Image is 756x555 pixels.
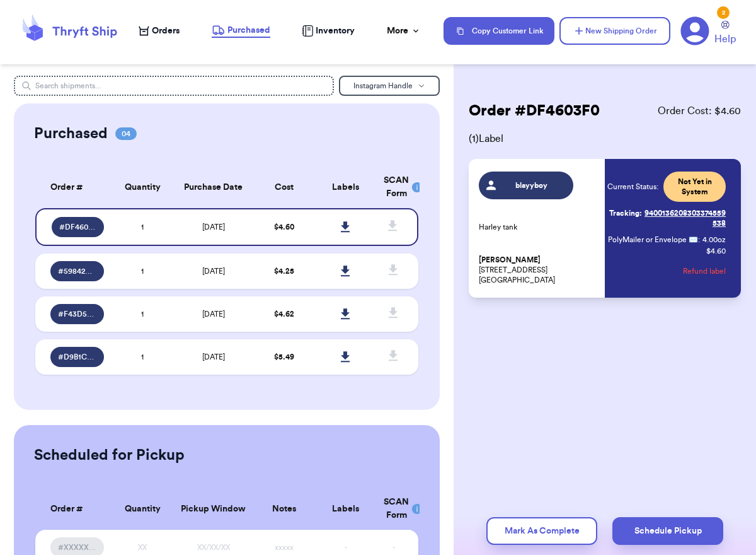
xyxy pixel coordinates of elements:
[58,352,97,362] span: # D9B1C94A
[387,25,421,37] div: More
[698,235,700,245] span: :
[353,82,413,90] span: Instagram Handle
[612,517,723,545] button: Schedule Pickup
[486,517,597,545] button: Mark As Complete
[115,127,137,140] span: 04
[479,255,597,285] p: [STREET_ADDRESS] [GEOGRAPHIC_DATA]
[14,76,335,96] input: Search shipments...
[609,208,642,218] span: Tracking:
[173,166,254,208] th: Purchase Date
[608,236,698,243] span: PolyMailer or Envelope ✉️
[173,488,254,530] th: Pickup Window
[706,246,726,256] p: $ 4.60
[384,174,403,201] div: SCAN Form
[34,445,185,465] h2: Scheduled for Pickup
[384,496,403,522] div: SCAN Form
[607,182,658,192] span: Current Status:
[274,310,294,318] span: $ 4.62
[212,24,270,38] a: Purchased
[275,544,294,551] span: xxxxx
[469,101,600,121] h2: Order # DF4603F0
[141,223,144,231] span: 1
[607,203,726,233] a: Tracking:9400136208303374559538
[141,353,144,361] span: 1
[202,310,225,318] span: [DATE]
[345,544,347,551] span: -
[254,166,315,208] th: Cost
[138,544,147,551] span: XX
[714,32,736,47] span: Help
[658,103,741,119] span: Order Cost: $ 4.60
[254,488,315,530] th: Notes
[714,21,736,47] a: Help
[58,542,97,552] span: #XXXXXXXX
[274,223,294,231] span: $ 4.60
[59,222,97,232] span: # DF4603F0
[152,25,180,37] span: Orders
[34,124,108,144] h2: Purchased
[202,353,225,361] span: [DATE]
[35,488,112,530] th: Order #
[202,267,225,275] span: [DATE]
[112,488,173,530] th: Quantity
[717,6,730,19] div: 2
[58,309,97,319] span: # F43D5447
[444,17,554,45] button: Copy Customer Link
[197,544,230,551] span: XX/XX/XX
[302,25,355,37] a: Inventory
[702,235,726,245] span: 4.00 oz
[671,177,718,197] span: Not Yet in System
[469,131,741,146] span: ( 1 ) Label
[315,488,376,530] th: Labels
[227,24,270,37] span: Purchased
[559,17,670,45] button: New Shipping Order
[680,16,709,45] a: 2
[112,166,173,208] th: Quantity
[315,166,376,208] th: Labels
[392,544,395,551] span: -
[479,222,597,232] p: Harley tank
[141,310,144,318] span: 1
[58,266,97,276] span: # 59842AF0
[274,353,294,361] span: $ 5.49
[141,267,144,275] span: 1
[35,166,112,208] th: Order #
[274,267,294,275] span: $ 4.25
[316,25,355,37] span: Inventory
[339,76,440,96] button: Instagram Handle
[202,223,225,231] span: [DATE]
[139,25,180,37] a: Orders
[502,180,562,190] span: blayyboy
[479,255,541,265] span: [PERSON_NAME]
[683,257,726,285] button: Refund label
